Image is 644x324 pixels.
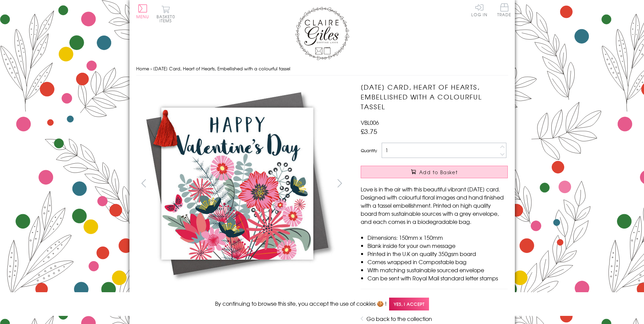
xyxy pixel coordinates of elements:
span: › [150,65,152,72]
button: prev [136,176,151,191]
img: Claire Giles Greetings Cards [295,7,349,60]
h1: [DATE] Card, Heart of Hearts, Embellished with a colourful tassel [361,82,508,111]
li: Comes wrapped in Compostable bag [367,258,508,266]
img: Valentine's Day Card, Heart of Hearts, Embellished with a colourful tassel [136,82,339,285]
a: Home [136,65,149,72]
button: Basket0 items [157,5,175,23]
p: Love is in the air with this beautiful vibrant [DATE] card. Designed with colourful floral images... [361,185,508,226]
a: Log In [471,3,487,17]
span: £3.75 [361,126,377,136]
span: Trade [497,3,511,17]
nav: breadcrumbs [136,62,508,76]
span: [DATE] Card, Heart of Hearts, Embellished with a colourful tassel [153,65,290,72]
button: Menu [136,4,149,19]
button: next [332,176,347,191]
span: Menu [136,14,149,20]
button: Add to Basket [361,166,508,178]
span: Yes, I accept [389,298,429,311]
span: 0 items [160,14,175,24]
img: Valentine's Day Card, Heart of Hearts, Embellished with a colourful tassel [347,82,550,285]
span: Add to Basket [419,169,458,176]
li: With matching sustainable sourced envelope [367,266,508,274]
li: Can be sent with Royal Mail standard letter stamps [367,274,508,282]
span: VBL006 [361,118,379,126]
li: Blank inside for your own message [367,241,508,250]
li: Dimensions: 150mm x 150mm [367,233,508,241]
label: Quantity [361,147,377,154]
li: Printed in the U.K on quality 350gsm board [367,250,508,258]
a: Trade [497,3,511,18]
a: Go back to the collection [366,315,432,323]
